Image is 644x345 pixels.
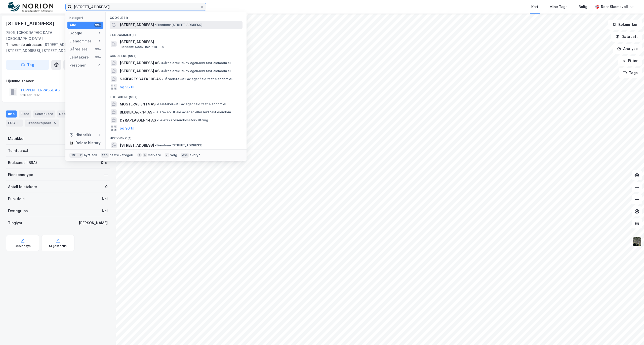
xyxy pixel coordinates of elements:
div: nytt søk [84,153,97,157]
div: Eiendomstype [8,172,33,178]
span: • [160,69,162,73]
span: Eiendom • [STREET_ADDRESS] [155,143,202,147]
span: [STREET_ADDRESS] [120,39,240,45]
button: Tags [619,68,642,78]
div: 0 [97,63,101,67]
button: Bokmerker [608,20,642,30]
span: [STREET_ADDRESS] [120,142,154,148]
div: Tomteareal [8,148,28,154]
div: [PERSON_NAME] [79,220,108,226]
div: 7506, [GEOGRAPHIC_DATA], [GEOGRAPHIC_DATA] [6,30,82,42]
span: • [160,61,162,65]
div: Eiendommer [69,38,91,44]
span: • [155,143,156,147]
div: Geoinnsyn [15,244,31,248]
div: Historikk [69,132,91,138]
div: Mine Tags [549,4,568,10]
button: Tag [6,60,49,70]
button: og 96 til [120,84,134,90]
span: Eiendom • 5006-192-218-0-0 [120,45,164,49]
button: og 96 til [120,125,134,131]
div: Leietakere [33,110,55,118]
div: Gårdeiere [69,46,88,52]
div: Nei [102,196,108,202]
span: Leietaker • Utl. av egen/leid fast eiendom el. [156,102,227,106]
span: • [155,23,156,27]
div: 0 ㎡ [101,160,108,166]
span: ØYRAPLASSEN 14 AS [120,117,156,123]
div: ESG [6,120,23,127]
div: Leietakere [69,54,89,60]
div: 1 [97,31,101,35]
div: 99+ [94,47,101,51]
span: BLØDEKJÆR 14 AS [120,109,152,115]
div: Antall leietakere [8,184,37,190]
div: Miljøstatus [49,244,67,248]
span: Leietaker • Utleie av egen eller leid fast eiendom [153,110,231,114]
input: Søk på adresse, matrikkel, gårdeiere, leietakere eller personer [72,3,200,11]
div: Matrikkel [8,136,24,142]
span: Leietaker • Eiendomsforvaltning [157,118,208,122]
span: Tilhørende adresser: [6,42,43,47]
div: markere [148,153,161,157]
span: MOSTERVEIEN 14 AS [120,101,155,107]
div: Google (1) [106,12,247,21]
div: Bruksareal (BRA) [8,160,37,166]
span: Eiendom • [STREET_ADDRESS] [155,23,202,27]
iframe: Chat Widget [619,321,644,345]
div: Festegrunn [8,208,28,214]
div: Alle [69,22,76,28]
div: 1 [97,39,101,43]
button: Datasett [611,32,642,42]
div: Eiere [19,110,31,118]
span: [STREET_ADDRESS] AS [120,68,159,74]
div: 99+ [94,23,101,27]
div: tab [101,153,109,158]
div: Google [69,30,82,36]
div: esc [181,153,189,158]
button: Filter [618,56,642,66]
div: Transaksjoner [25,120,59,127]
div: Roar Skomsvoll [601,4,628,10]
div: 926 531 387 [20,93,40,97]
div: velg [170,153,177,157]
div: Leietakere (99+) [106,91,247,100]
div: Personer [69,62,86,68]
img: 9k= [632,237,642,246]
div: Punktleie [8,196,25,202]
div: Historikk (1) [106,132,247,141]
div: Kategori [69,16,103,20]
div: Eiendommer (1) [106,29,247,38]
div: 3 [16,121,21,126]
span: Gårdeiere • Utl. av egen/leid fast eiendom el. [160,69,231,73]
div: Bolig [579,4,587,10]
div: Ctrl + k [69,153,83,158]
div: 0 [105,184,108,190]
div: — [104,172,108,178]
span: [STREET_ADDRESS] AS [120,60,159,66]
div: 1 [97,133,101,137]
div: Kart [531,4,538,10]
div: Delete history [75,140,101,146]
div: avbryt [190,153,200,157]
div: Hjemmelshaver [6,78,109,84]
img: norion-logo.80e7a08dc31c2e691866.png [8,2,53,12]
div: neste kategori [110,153,133,157]
span: • [156,102,158,106]
div: Info [6,110,17,118]
span: • [153,110,155,114]
span: • [162,77,164,81]
div: 5 [52,121,57,126]
div: Tinglyst [8,220,22,226]
span: [STREET_ADDRESS] [120,22,154,28]
span: SJØFARTSGATA 10B AS [120,76,161,82]
span: • [157,118,158,122]
div: Gårdeiere (99+) [106,50,247,59]
span: Gårdeiere • Utl. av egen/leid fast eiendom el. [162,77,233,81]
div: Nei [102,208,108,214]
div: Datasett [57,110,76,118]
span: Gårdeiere • Utl. av egen/leid fast eiendom el. [160,61,231,65]
div: 99+ [94,55,101,59]
button: Analyse [613,44,642,54]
